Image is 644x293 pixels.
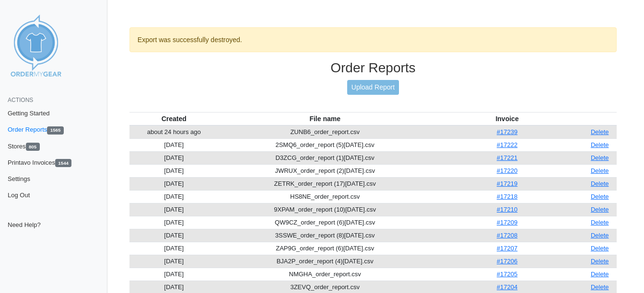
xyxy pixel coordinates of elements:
a: #17208 [497,232,517,239]
td: [DATE] [129,242,219,255]
a: #17207 [497,245,517,252]
td: [DATE] [129,229,219,242]
th: Created [129,112,219,125]
span: Actions [8,97,33,103]
span: 1544 [55,159,71,167]
td: D3ZCG_order_report (1)[DATE].csv [219,151,432,164]
a: #17218 [497,193,517,200]
a: Delete [591,245,609,252]
td: 2SMQ6_order_report (5)[DATE].csv [219,138,432,151]
td: 3SSWE_order_report (8)[DATE].csv [219,229,432,242]
td: about 24 hours ago [129,125,219,139]
td: ZETRK_order_report (17)[DATE].csv [219,177,432,190]
td: [DATE] [129,268,219,281]
td: NMGHA_order_report.csv [219,268,432,281]
a: Delete [591,180,609,187]
a: Delete [591,270,609,278]
td: [DATE] [129,203,219,216]
a: #17222 [497,141,517,148]
td: HS8NE_order_report.csv [219,190,432,203]
th: Invoice [432,112,583,125]
a: Delete [591,154,609,161]
td: [DATE] [129,177,219,190]
a: Delete [591,167,609,174]
a: #17204 [497,283,517,291]
a: #17220 [497,167,517,174]
a: #17206 [497,258,517,265]
span: 805 [26,143,40,151]
td: JWRUX_order_report (2)[DATE].csv [219,164,432,177]
div: Export was successfully destroyed. [129,27,617,52]
td: ZUNB6_order_report.csv [219,125,432,139]
span: 1565 [47,126,63,135]
a: Delete [591,219,609,226]
td: 9XPAM_order_report (10)[DATE].csv [219,203,432,216]
th: File name [219,112,432,125]
a: Delete [591,128,609,135]
td: BJA2P_order_report (4)[DATE].csv [219,255,432,268]
a: #17210 [497,206,517,213]
a: Delete [591,283,609,291]
a: Delete [591,206,609,213]
a: #17239 [497,128,517,135]
a: Delete [591,141,609,148]
a: #17219 [497,180,517,187]
a: #17205 [497,270,517,278]
td: [DATE] [129,151,219,164]
td: [DATE] [129,138,219,151]
td: QW9CZ_order_report (6)[DATE].csv [219,216,432,229]
td: ZAP9G_order_report (6)[DATE].csv [219,242,432,255]
a: Delete [591,232,609,239]
a: Delete [591,193,609,200]
h3: Order Reports [129,60,617,76]
td: [DATE] [129,255,219,268]
td: [DATE] [129,216,219,229]
td: [DATE] [129,164,219,177]
a: Delete [591,258,609,265]
a: Upload Report [347,80,399,95]
a: #17209 [497,219,517,226]
a: #17221 [497,154,517,161]
td: [DATE] [129,190,219,203]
